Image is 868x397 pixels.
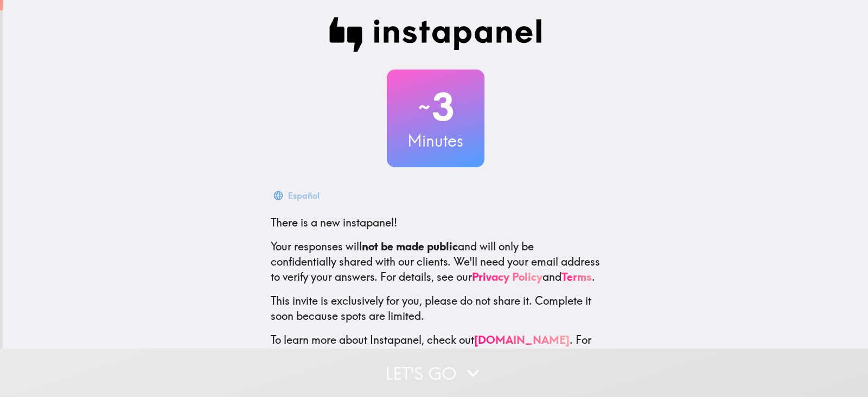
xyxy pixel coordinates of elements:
[387,129,484,152] h3: Minutes
[417,91,432,123] span: ~
[271,293,601,324] p: This invite is exclusively for you, please do not share it. Complete it soon because spots are li...
[387,85,484,129] h2: 3
[288,188,320,203] div: Español
[561,270,592,283] a: Terms
[271,239,601,285] p: Your responses will and will only be confidentially shared with our clients. We'll need your emai...
[271,332,601,378] p: To learn more about Instapanel, check out . For questions or help, email us at .
[472,270,542,283] a: Privacy Policy
[271,216,397,229] span: There is a new instapanel!
[271,185,324,206] button: Español
[474,333,570,346] a: [DOMAIN_NAME]
[329,17,542,52] img: Instapanel
[362,240,458,253] b: not be made public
